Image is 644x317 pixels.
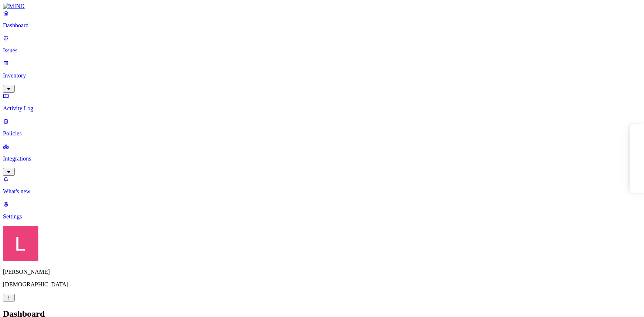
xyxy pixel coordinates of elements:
a: Integrations [3,143,641,175]
p: Inventory [3,72,641,79]
a: Issues [3,35,641,54]
p: Activity Log [3,105,641,112]
a: Policies [3,118,641,137]
p: [DEMOGRAPHIC_DATA] [3,281,641,288]
p: Settings [3,213,641,220]
p: [PERSON_NAME] [3,269,641,275]
p: Integrations [3,155,641,162]
p: Policies [3,130,641,137]
img: Landen Brown [3,226,38,261]
a: What's new [3,176,641,195]
a: Settings [3,201,641,220]
a: Inventory [3,60,641,92]
a: MIND [3,3,641,10]
p: Dashboard [3,22,641,29]
p: Issues [3,47,641,54]
a: Dashboard [3,10,641,29]
p: What's new [3,188,641,195]
a: Activity Log [3,93,641,112]
img: MIND [3,3,25,10]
